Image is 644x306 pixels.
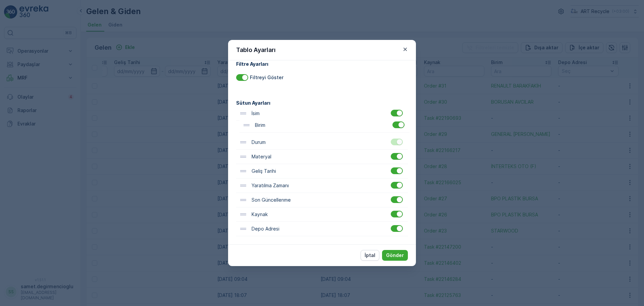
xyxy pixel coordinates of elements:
button: Gönder [382,250,408,261]
p: Tablo Ayarları [236,45,276,55]
p: Filtreyi Göster [250,74,283,81]
p: Gönder [386,252,404,259]
button: İptal [361,250,379,261]
p: İptal [365,252,375,259]
h4: Filtre Ayarları [236,60,408,67]
h4: Sütun Ayarları [236,99,408,106]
